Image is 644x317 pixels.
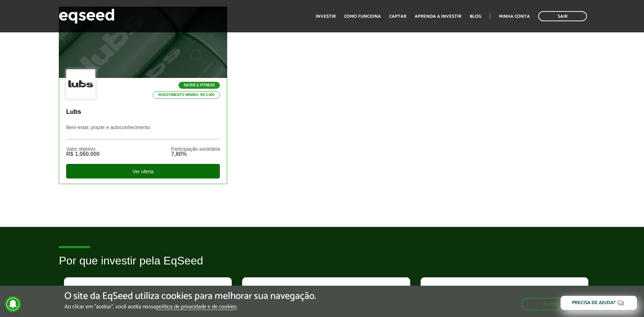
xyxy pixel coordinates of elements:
a: Sair [538,11,587,21]
p: Ao clicar em "aceitar", você aceita nossa . [64,303,316,310]
h5: O site da EqSeed utiliza cookies para melhorar sua navegação. [64,291,316,302]
div: R$ 1.060.000 [66,151,100,157]
a: Captar [389,14,406,19]
a: Como funciona [344,14,381,19]
a: Investir [316,14,336,19]
div: Valor objetivo [66,146,100,151]
p: Investimento mínimo: R$ 5.000 [153,91,220,99]
a: Saúde e Fitness Investimento mínimo: R$ 5.000 Lubs Bem-estar, prazer e autoconhecimento Valor obj... [59,7,227,184]
div: Participação societária [171,146,220,151]
a: Minha conta [499,14,530,19]
p: Bem-estar, prazer e autoconhecimento [66,125,220,140]
a: Blog [470,14,481,19]
a: Aprenda a investir [415,14,461,19]
p: Lubs [66,108,220,116]
div: Ver oferta [66,164,220,179]
a: política de privacidade e de cookies [156,304,237,310]
h2: Por que investir pela EqSeed [59,255,585,277]
p: Saúde e Fitness [178,82,220,89]
img: EqSeed [59,7,114,25]
button: Aceitar [522,298,580,310]
div: 7,80% [171,151,220,157]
